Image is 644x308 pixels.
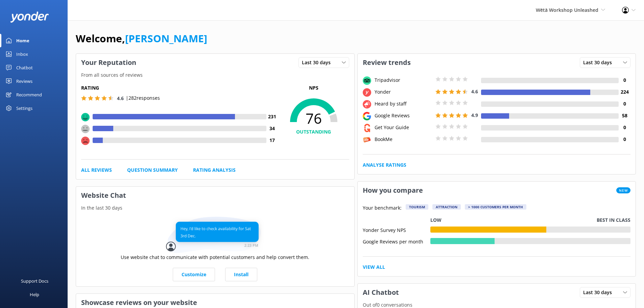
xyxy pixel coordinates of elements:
span: Last 30 days [583,289,616,296]
p: Use website chat to communicate with potential customers and help convert them. [121,254,309,261]
h3: Your Reputation [76,54,141,71]
div: Attraction [432,204,461,210]
div: Reviews [16,74,32,88]
div: Tourism [406,204,428,210]
div: > 1000 customers per month [465,204,526,210]
div: Tripadvisor [373,76,434,84]
p: From all sources of reviews [76,71,354,79]
h5: Rating [81,84,278,92]
a: Customize [173,268,215,281]
img: yonder-white-logo.png [10,11,49,23]
div: Google Reviews [373,112,434,119]
span: 4.9 [471,112,478,118]
h4: 34 [266,125,278,132]
h4: 0 [619,136,630,143]
h4: OUTSTANDING [278,128,349,136]
p: Best in class [597,216,630,224]
h4: 58 [619,112,630,119]
h4: 0 [619,124,630,131]
div: Chatbot [16,61,33,74]
div: Heard by staff [373,100,434,108]
h4: 224 [619,88,630,96]
div: Yonder [373,88,434,96]
span: 4.6 [471,88,478,95]
h3: AI Chatbot [358,284,404,301]
div: Yonder Survey NPS [363,227,430,233]
span: Wētā Workshop Unleashed [536,7,598,13]
div: Recommend [16,88,42,101]
a: Question Summary [127,166,178,174]
div: BookMe [373,136,434,143]
p: NPS [278,84,349,92]
div: Support Docs [21,274,48,288]
h4: 0 [619,100,630,108]
p: In the last 30 days [76,204,354,212]
p: Your benchmark: [363,204,402,212]
span: New [616,187,630,193]
p: Low [430,216,442,224]
h3: Review trends [358,54,416,71]
img: conversation... [166,217,264,254]
a: Analyse Ratings [363,161,406,169]
h1: Welcome, [76,30,207,47]
div: Home [16,34,29,47]
h4: 0 [619,76,630,84]
h4: 17 [266,137,278,144]
p: | 282 responses [126,94,160,102]
div: Settings [16,101,32,115]
span: Last 30 days [583,59,616,66]
h4: 231 [266,113,278,120]
span: 76 [278,110,349,127]
a: [PERSON_NAME] [125,31,207,45]
span: Last 30 days [302,59,335,66]
span: 4.6 [117,95,124,101]
div: Help [30,288,39,301]
h3: How you compare [358,182,428,199]
a: All Reviews [81,166,112,174]
div: Get Your Guide [373,124,434,131]
a: Rating Analysis [193,166,236,174]
a: Install [225,268,257,281]
h3: Website Chat [76,187,354,204]
div: Inbox [16,47,28,61]
a: View All [363,263,385,271]
div: Google Reviews per month [363,238,430,244]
